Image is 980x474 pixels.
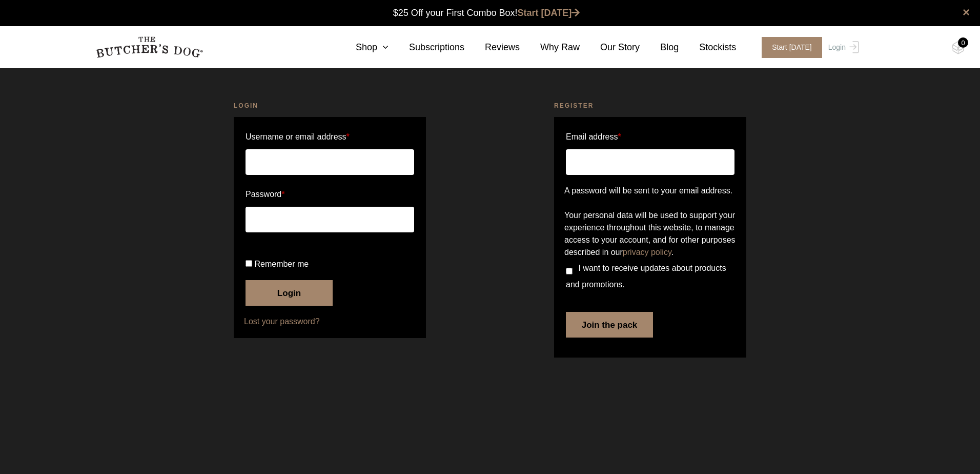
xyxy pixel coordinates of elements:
span: Start [DATE] [762,37,822,58]
span: Remember me [254,260,309,268]
a: Start [DATE] [751,37,826,58]
a: Stockists [679,41,736,54]
button: Login [246,280,333,306]
p: Your personal data will be used to support your experience throughout this website, to manage acc... [564,209,736,259]
a: Shop [335,41,389,54]
input: Remember me [246,260,252,267]
a: privacy policy [623,248,671,256]
a: Why Raw [520,41,580,54]
p: A password will be sent to your email address. [564,185,736,197]
a: Our Story [580,41,640,54]
a: Subscriptions [389,41,464,54]
span: I want to receive updates about products and promotions. [566,264,726,289]
img: TBD_Cart-Empty.png [952,41,965,54]
div: 0 [958,37,968,48]
a: Blog [640,41,679,54]
label: Username or email address [246,129,414,145]
a: Reviews [464,41,520,54]
button: Join the pack [566,312,653,338]
h2: Login [234,101,426,111]
label: Password [246,186,414,203]
a: Login [826,37,859,58]
a: close [963,6,970,18]
input: I want to receive updates about products and promotions. [566,268,573,274]
label: Email address [566,129,621,145]
h2: Register [554,101,746,111]
a: Start [DATE] [518,8,580,18]
a: Lost your password? [244,315,416,328]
